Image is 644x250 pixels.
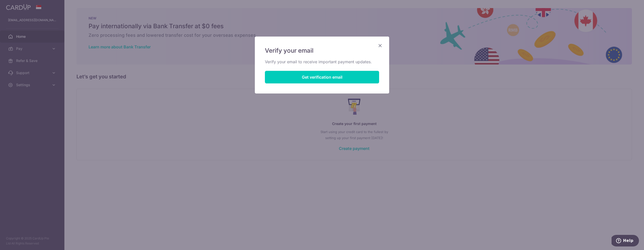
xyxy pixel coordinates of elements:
span: Verify your email [265,47,313,55]
iframe: Opens a widget where you can find more information [612,235,639,247]
button: Close [377,43,383,49]
p: Verify your email to receive important payment updates. [265,59,379,65]
button: Get verification email [265,71,379,83]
